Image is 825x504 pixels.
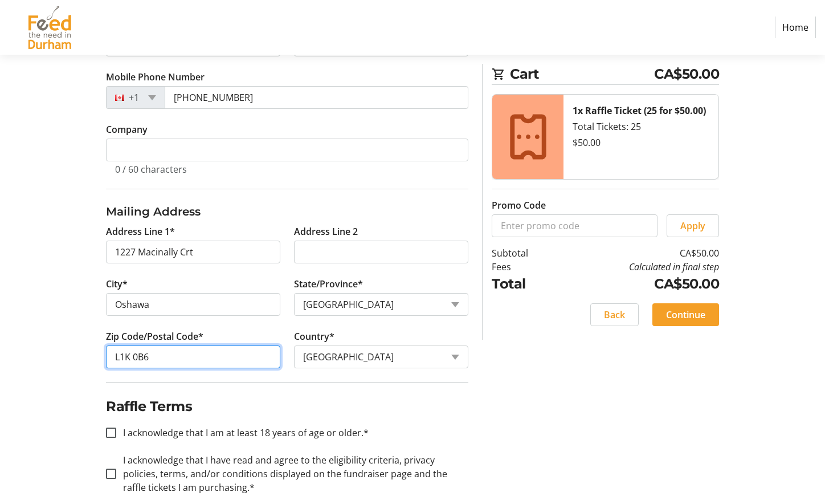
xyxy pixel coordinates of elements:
td: Total [492,274,557,294]
div: $50.00 [573,136,709,149]
label: Zip Code/Postal Code* [106,330,203,343]
span: Continue [666,308,705,322]
input: Address [106,241,280,263]
label: Country* [294,330,334,343]
button: Continue [652,303,719,326]
input: Enter promo code [492,214,657,237]
h2: Raffle Terms [106,396,468,417]
td: CA$50.00 [557,246,719,260]
label: City* [106,277,128,291]
label: Address Line 2 [294,225,358,238]
span: Apply [680,219,705,233]
label: I acknowledge that I am at least 18 years of age or older.* [116,426,369,440]
input: City [106,293,280,316]
label: Mobile Phone Number [106,70,205,84]
button: Back [590,303,639,326]
span: Cart [510,64,654,84]
tr-character-limit: 0 / 60 characters [115,163,187,176]
label: Address Line 1* [106,225,175,238]
label: I acknowledge that I have read and agree to the eligibility criteria, privacy policies, terms, an... [116,453,468,494]
td: Calculated in final step [557,260,719,274]
label: Company [106,123,148,136]
span: Back [604,308,625,322]
img: Feed the Need in Durham's Logo [9,5,90,50]
div: Total Tickets: 25 [573,120,709,133]
button: Apply [667,214,719,237]
label: Promo Code [492,198,546,212]
strong: 1x Raffle Ticket (25 for $50.00) [573,104,706,117]
td: CA$50.00 [557,274,719,294]
span: CA$50.00 [654,64,719,84]
h3: Mailing Address [106,203,468,220]
td: Subtotal [492,246,557,260]
a: Home [775,17,816,38]
td: Fees [492,260,557,274]
label: State/Province* [294,277,363,291]
input: Zip or Postal Code [106,346,280,368]
input: (506) 234-5678 [165,86,468,109]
